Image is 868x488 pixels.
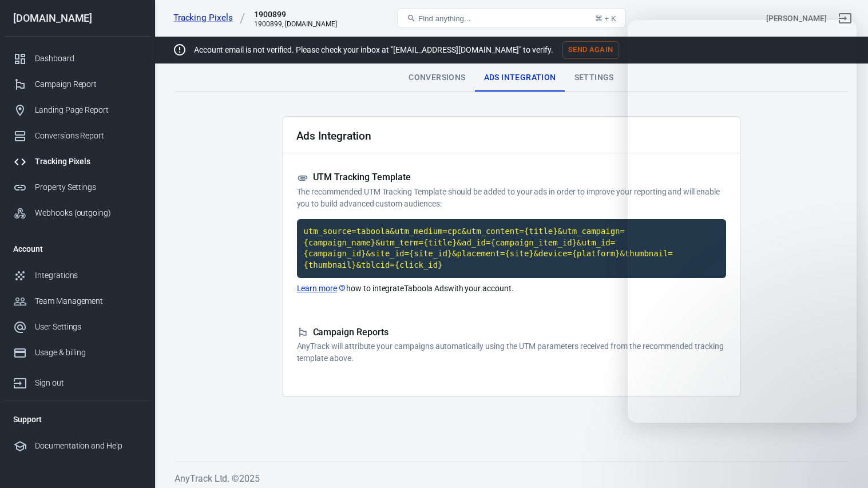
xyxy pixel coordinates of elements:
[35,207,141,219] div: Webhooks (outgoing)
[4,46,150,72] a: Dashboard
[4,200,150,226] a: Webhooks (outgoing)
[4,72,150,97] a: Campaign Report
[595,14,616,23] div: ⌘ + K
[35,104,141,116] div: Landing Page Report
[766,13,827,25] div: Account id: I899oet6
[175,471,848,486] h6: AnyTrack Ltd. © 2025
[4,314,150,340] a: User Settings
[565,64,623,92] div: Settings
[35,269,141,281] div: Integrations
[35,440,141,452] div: Documentation and Help
[194,44,553,56] p: Account email is not verified. Please check your inbox at "[EMAIL_ADDRESS][DOMAIN_NAME]" to verify.
[35,377,141,389] div: Sign out
[254,20,336,28] div: 1900899, edelsmidverhagen.com
[35,78,141,90] div: Campaign Report
[418,14,470,23] span: Find anything...
[297,172,726,184] h5: UTM Tracking Template
[297,283,726,295] p: how to integrate Taboola Ads with your account.
[297,340,726,364] p: AnyTrack will attribute your campaigns automatically using the UTM parameters received from the r...
[297,327,726,339] h5: Campaign Reports
[35,181,141,193] div: Property Settings
[475,64,565,92] div: Ads Integration
[4,174,150,200] a: Property Settings
[35,156,141,168] div: Tracking Pixels
[35,321,141,333] div: User Settings
[296,130,371,142] h2: Ads Integration
[297,283,347,295] a: Learn more
[4,13,150,23] div: [DOMAIN_NAME]
[831,5,859,32] a: Sign out
[254,9,336,20] div: 1900899
[4,406,150,433] li: Support
[4,97,150,123] a: Landing Page Report
[35,53,141,65] div: Dashboard
[35,347,141,359] div: Usage & billing
[829,432,857,459] iframe: Intercom live chat
[173,12,245,24] a: Tracking Pixels
[562,41,619,59] button: Send Again
[35,130,141,142] div: Conversions Report
[4,340,150,366] a: Usage & billing
[628,20,857,423] iframe: Intercom live chat
[4,123,150,149] a: Conversions Report
[399,64,474,92] div: Conversions
[397,9,626,28] button: Find anything...⌘ + K
[4,149,150,174] a: Tracking Pixels
[297,186,726,210] p: The recommended UTM Tracking Template should be added to your ads in order to improve your report...
[4,263,150,288] a: Integrations
[297,219,726,277] code: Click to copy
[4,235,150,263] li: Account
[4,366,150,396] a: Sign out
[4,288,150,314] a: Team Management
[35,295,141,307] div: Team Management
